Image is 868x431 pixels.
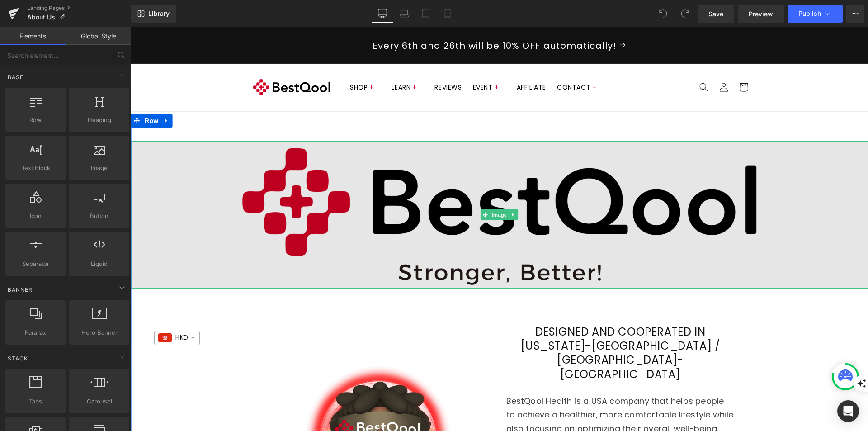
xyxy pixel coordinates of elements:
a: Mobile [437,5,458,23]
span: Row [12,87,30,100]
span: Preview [749,9,773,19]
span: Row [8,115,63,125]
a: Expand / Collapse [378,182,387,193]
img: BESTQOOL [120,47,202,74]
div: Open Intercom Messenger [837,400,859,422]
a: AFFILIATE [381,46,421,75]
h2: DESIGNED AND COOPERATED IN [US_STATE]-[GEOGRAPHIC_DATA] / [GEOGRAPHIC_DATA]-[GEOGRAPHIC_DATA] [376,298,604,354]
span: Separator [8,259,63,269]
span: Stack [7,354,29,363]
a: Landing Pages [27,5,131,12]
span: About Us [27,14,55,21]
span: Liquid [72,259,127,269]
summary: CONTACT + [421,46,478,75]
span: Icon [8,211,63,221]
span: + [364,56,368,64]
span: Tabs [8,397,63,406]
button: Redo [676,5,694,23]
span: + [282,56,286,64]
a: Preview [738,5,784,23]
h2: SHOP [219,56,237,64]
span: Base [7,73,24,81]
span: Library [148,9,170,18]
h2: AFFILIATE [386,56,415,64]
span: Parallax [8,328,63,337]
span: + [462,56,466,64]
a: New Library [131,5,176,23]
span: Banner [7,285,33,294]
h2: EVENT [342,56,362,64]
h2: CONTACT [426,56,460,64]
summary: LEARN + [255,46,298,75]
button: More [846,5,864,23]
a: REVIEWS [298,46,336,75]
span: + [239,56,243,64]
a: Desktop [372,5,393,23]
span: Publish [798,10,821,17]
summary: Search [563,50,583,70]
span: Button [72,211,127,221]
span: Image [359,182,378,193]
a: Expand / Collapse [30,87,42,100]
a: BESTQOOL BESTQOOL [117,43,205,77]
span: Image [72,163,127,173]
span: BestQool Health is a USA company that helps people to achieve a healthier, more comfortable lifes... [376,368,603,407]
span: Text Block [8,163,63,173]
span: Carousel [72,397,127,406]
h2: LEARN [261,56,280,64]
summary: SHOP + [214,46,255,75]
span: Save [708,9,723,19]
a: Tablet [415,5,437,23]
button: Publish [788,5,843,23]
summary: EVENT + [337,46,381,75]
button: Undo [654,5,672,23]
span: Heading [72,115,127,125]
h2: REVIEWS [304,56,331,64]
span: Every 6th and 26th will be 10% OFF automatically! [238,12,482,25]
a: Global Style [66,27,131,45]
span: Hero Banner [72,328,127,337]
a: Laptop [393,5,415,23]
